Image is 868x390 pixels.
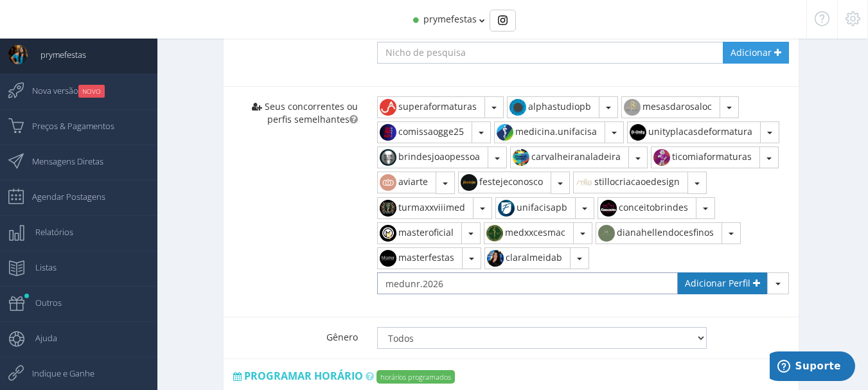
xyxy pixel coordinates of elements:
[423,13,477,25] span: prymefestas
[459,172,479,193] img: 434881776_439156495147966_7704242631206227468_n.jpg
[19,110,114,142] span: Preços & Pagamentos
[377,42,702,64] input: Nicho de pesquisa
[378,223,398,244] img: 321047653_1596425890814185_7689338679073740627_n.jpg
[28,39,86,71] span: prymefestas
[484,247,571,269] button: claralmeidab
[377,121,472,143] button: comissaogge25
[627,121,761,143] button: unityplacasdeformatura
[622,97,642,118] img: 106797363_271138744217375_8866891274470954434_n.jpg
[244,369,363,383] span: Programar horário
[507,96,599,118] button: alphastudiopb
[651,147,672,168] img: 515933837_18518342908062099_7929791706914402397_n.jpg
[22,251,57,283] span: Listas
[378,97,398,118] img: 319874316_1131146484234677_4057885823386516049_n.jpg
[498,15,508,25] img: Instagram_simple_icon.svg
[651,146,760,168] button: ticomiaformaturas
[378,198,398,218] img: 280333738_1338046070020473_7830545382651585461_n.jpg
[508,97,528,118] img: 197328129_300431078427642_7969859783059669753_n.jpg
[495,122,515,143] img: 54512732_2300057403378306_2099939030048178176_n.jpg
[770,351,855,384] iframe: Abre um widget para que você possa encontrar mais informações
[677,272,768,294] a: Adicionar Perfil
[78,85,105,98] small: NOVO
[377,146,488,168] button: brindesjoaopessoa
[377,197,474,219] button: turmaxxviiimed
[378,248,398,269] img: 117625961_719196395323233_2136065195852228188_n.jpg
[484,222,574,244] button: medxxcesmac
[490,10,516,31] div: Basic example
[510,146,629,168] button: carvalheiranaladeira
[458,172,551,193] button: festejeconosco
[8,45,28,64] img: User Image
[573,172,688,193] button: stillocriacaoedesign
[731,46,772,58] span: Adicionar
[495,197,576,219] button: unifacisapb
[377,172,436,193] button: aviarte
[596,222,722,244] button: dianahellendocesfinos
[224,318,368,344] label: Gênero
[22,216,73,248] span: Relatórios
[19,181,105,213] span: Agendar Postagens
[377,247,463,269] button: masterfestas
[596,223,617,244] img: 403871312_315020904725205_5067740968776011375_n.jpg
[485,248,506,269] img: 527244213_18514711639020746_95811107366156680_n.jpg
[22,322,57,354] span: Ajuda
[19,145,103,177] span: Mensagens Diretas
[685,277,750,289] span: Adicionar Perfil
[265,100,358,125] span: Seus concorrentes ou perfis semelhantes
[723,42,789,64] a: Adicionar
[574,172,594,193] img: 327023714_586295189498732_5936606241740894317_n.jpg
[22,287,62,319] span: Outros
[598,198,619,218] img: 108404925_719022192257267_5341153928116461346_n.jpg
[19,75,105,107] span: Nova versão
[494,121,605,143] button: medicina.unifacisa
[378,147,398,168] img: 330866661_1621517391612432_5389996516088599496_n.jpg
[496,198,517,218] img: 514540290_18521855749005130_4147894938428099812_n.jpg
[598,197,696,219] button: conceitobrindes
[378,122,398,143] img: 476200186_460697953643512_48794410641132515_n.jpg
[378,172,398,193] img: 130308237_897153574362675_1961416327644279382_n.jpg
[628,122,648,143] img: 91488979_216728129604376_8613500918639362048_n.jpg
[19,357,94,389] span: Indique e Ganhe
[377,96,485,118] button: superaformaturas
[377,272,678,294] input: Pesquisar um perfil
[376,370,455,384] label: horários programados
[377,222,462,244] button: masteroficial
[511,147,531,168] img: 482724860_620037700941934_8699384796777499130_n.jpg
[484,223,505,244] img: 427283743_1801507790358783_6083622002405880082_n.jpg
[621,96,720,118] button: mesasdarosaloc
